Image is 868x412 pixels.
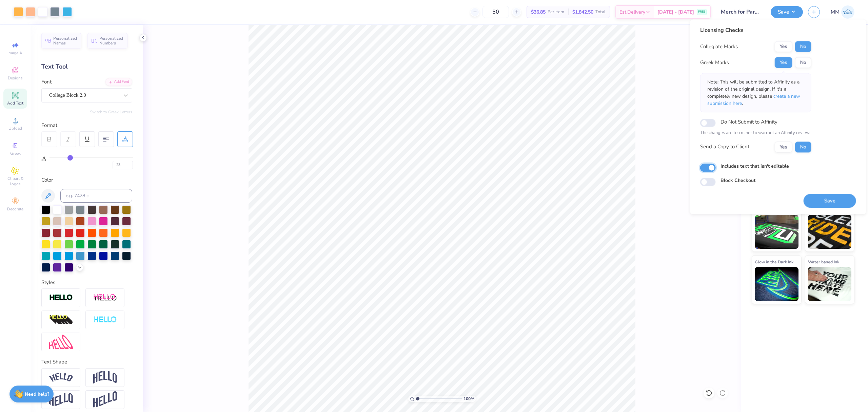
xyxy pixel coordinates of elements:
img: Neon Ink [755,215,798,249]
img: Water based Ink [808,267,852,301]
button: Save [804,194,856,208]
label: Do Not Submit to Affinity [721,117,777,126]
span: create a new submission here [707,93,800,107]
img: Arch [93,371,117,384]
span: MM [831,8,840,16]
button: No [795,41,811,52]
input: Untitled Design [716,5,766,19]
span: Est. Delivery [619,8,645,16]
input: e.g. 7428 c [60,189,132,203]
img: Mariah Myssa Salurio [841,5,854,19]
img: Stroke [49,294,73,302]
span: Per Item [548,8,564,16]
span: Water based Ink [808,258,839,265]
div: Collegiate Marks [700,43,738,51]
button: Save [771,6,803,18]
img: Glow in the Dark Ink [755,267,798,301]
p: Note: This will be submitted to Affinity as a revision of the original design. If it's a complete... [707,78,804,107]
div: Format [41,121,133,129]
img: Free Distort [49,335,73,349]
span: Personalized Names [53,36,77,45]
span: Decorate [7,206,23,212]
span: Greek [10,151,21,156]
label: Font [41,78,52,86]
div: Color [41,176,132,184]
label: Includes text that isn't editable [721,163,789,170]
div: Text Tool [41,62,132,71]
span: Designs [8,75,23,81]
span: Image AI [7,50,23,56]
img: 3d Illusion [49,315,73,325]
span: $1,842.50 [572,8,593,16]
span: Add Text [7,100,23,106]
button: Switch to Greek Letters [90,109,132,115]
label: Block Checkout [721,177,755,184]
button: Yes [775,41,792,52]
div: Add Font [105,78,132,86]
img: Negative Space [93,316,117,324]
img: Metallic & Glitter Ink [808,215,852,249]
div: Send a Copy to Client [700,143,749,151]
span: Personalized Numbers [99,36,123,45]
span: 100 % [463,396,474,402]
input: – – [482,6,509,18]
p: The changes are too minor to warrant an Affinity review. [700,130,811,136]
button: No [795,57,811,68]
img: Shadow [93,294,117,302]
div: Text Shape [41,358,132,366]
a: MM [831,5,854,19]
button: Yes [775,142,792,152]
span: Upload [8,126,22,131]
span: $36.85 [531,8,546,16]
div: Licensing Checks [700,26,811,34]
div: Greek Marks [700,59,729,67]
img: Arc [49,373,73,382]
span: [DATE] - [DATE] [657,8,694,16]
div: Styles [41,279,132,286]
button: Yes [775,57,792,68]
img: Flag [49,393,73,406]
span: Total [595,8,606,16]
button: No [795,142,811,152]
strong: Need help? [25,391,49,397]
span: FREE [698,10,705,14]
span: Glow in the Dark Ink [755,258,793,265]
img: Rise [93,391,117,408]
span: Clipart & logos [3,176,27,187]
